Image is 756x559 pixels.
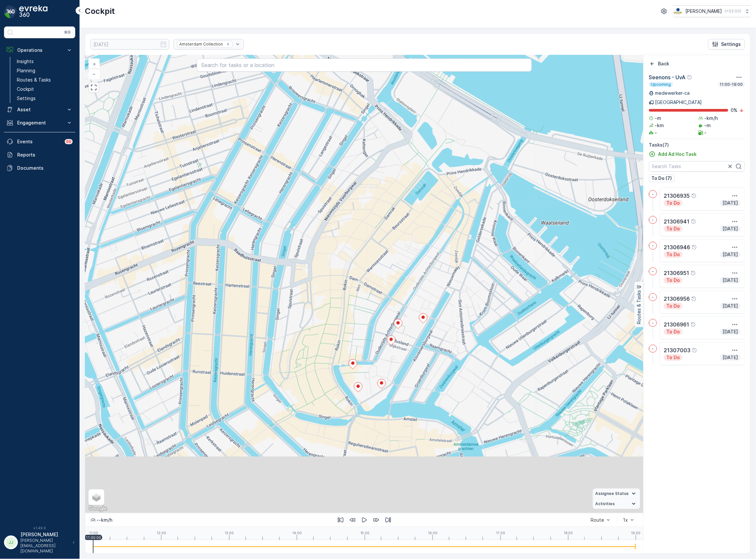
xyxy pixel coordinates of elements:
img: Google [87,505,109,513]
p: -m [655,115,662,122]
a: Zoom In [89,59,99,69]
div: Help Tooltip Icon [691,322,696,327]
p: 21307003 [664,346,691,354]
input: Search Tasks [649,161,745,172]
p: 11:00:00 [86,536,101,540]
p: 21306951 [664,269,689,277]
p: [PERSON_NAME] [20,531,69,538]
p: Upcoming [650,82,672,87]
p: - [704,129,707,136]
p: [DATE] [722,303,739,309]
p: -km [655,122,664,129]
p: 18:00 [564,531,573,535]
p: -m [704,122,711,129]
p: Routes & Tasks [17,77,51,83]
span: Activities [596,501,615,507]
p: -- km/h [96,517,112,523]
div: JJ [6,537,16,548]
p: To Do [666,251,681,258]
summary: Activities [593,499,640,509]
p: 16:00 [428,531,437,535]
p: 99 [66,139,71,144]
p: Seenons - UvA [649,73,686,81]
button: JJ[PERSON_NAME][PERSON_NAME][EMAIL_ADDRESS][DOMAIN_NAME] [4,531,75,554]
div: Help Tooltip Icon [692,245,697,250]
p: 21306956 [664,295,690,303]
a: Zoom Out [89,69,99,79]
p: To Do [666,277,681,284]
span: + [93,61,96,67]
a: Settings [14,94,75,103]
button: To Do (7) [649,174,675,182]
p: - [652,269,654,274]
p: 0 % [731,107,738,114]
div: Help Tooltip Icon [691,193,697,198]
p: Reports [17,152,73,158]
a: Cockpit [14,85,75,94]
p: [DATE] [722,277,739,284]
p: 21306946 [664,243,690,251]
p: 13:00 [224,531,234,535]
p: Settings [721,41,741,48]
button: Engagement [4,116,75,129]
div: 1x [623,517,628,523]
p: Asset [17,106,62,113]
p: Settings [17,95,36,102]
p: - [652,243,654,248]
div: Help Tooltip Icon [687,75,692,80]
p: [DATE] [722,226,739,232]
p: To Do [666,226,681,232]
p: Documents [17,165,73,171]
p: Tasks ( 7 ) [649,142,745,148]
p: [DATE] [722,354,739,361]
span: v 1.49.0 [4,526,75,530]
p: [PERSON_NAME] [686,8,722,15]
div: Route [591,517,604,523]
p: 12:00 [156,531,166,535]
div: Help Tooltip Icon [691,270,696,276]
p: medewerker-ca [655,90,690,96]
p: To Do [666,354,681,361]
p: - [652,346,654,351]
p: To Do [666,303,681,309]
a: Back [649,60,670,67]
a: Reports [4,148,75,161]
p: Back [658,60,670,67]
p: To Do [666,329,681,335]
p: - [655,129,657,136]
p: - [652,192,654,197]
a: Add Ad Hoc Task [649,151,697,157]
p: Planning [17,67,35,74]
a: Events99 [4,135,75,148]
p: 15:00 [360,531,369,535]
p: 19:00 [631,531,641,535]
p: 17:00 [496,531,505,535]
p: ( +02:00 ) [725,9,741,14]
p: Cockpit [85,6,115,17]
span: − [93,71,96,77]
p: Routes & Tasks [636,290,642,324]
p: - [652,320,654,326]
p: To Do (7) [652,175,672,182]
input: dd/mm/yyyy [90,39,169,50]
p: - [652,217,654,223]
button: Operations [4,44,75,57]
p: [DATE] [722,200,739,206]
button: Asset [4,103,75,116]
input: Search for tasks or a location [197,58,532,72]
p: [DATE] [722,251,739,258]
p: Add Ad Hoc Task [658,151,697,157]
p: [GEOGRAPHIC_DATA] [655,99,702,106]
p: Operations [17,47,62,53]
p: 21306961 [664,321,689,329]
a: Open this area in Google Maps (opens a new window) [87,505,109,513]
p: -km/h [704,115,718,122]
p: 21306935 [664,192,690,200]
button: Settings [708,39,745,50]
img: logo [4,5,17,18]
p: 21306941 [664,218,690,226]
p: Engagement [17,120,62,126]
a: Routes & Tasks [14,75,75,85]
p: - [652,295,654,300]
p: 11:00-19:00 [719,82,744,87]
